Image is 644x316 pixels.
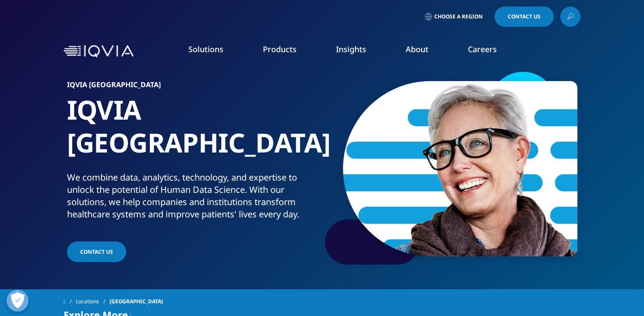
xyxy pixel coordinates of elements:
[508,14,541,19] span: Contact Us
[188,44,223,54] a: Solutions
[406,44,428,54] a: About
[336,44,366,54] a: Insights
[67,80,161,89] font: IQVIA [GEOGRAPHIC_DATA]
[434,13,483,20] span: Choose a Region
[110,298,163,305] font: [GEOGRAPHIC_DATA]
[67,241,126,262] a: Contact us
[76,294,110,309] a: Locations
[67,171,299,220] font: We combine data, analytics, technology, and expertise to unlock the potential of Human Data Scien...
[495,7,554,27] a: Contact Us
[343,81,577,256] img: 24_rbuportraitoption.jpg
[7,290,28,312] button: Open Preferences
[67,92,331,160] font: IQVIA [GEOGRAPHIC_DATA]
[80,248,113,256] font: Contact us
[263,44,297,54] a: Products
[137,31,580,72] nav: Primary
[468,44,497,54] a: Careers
